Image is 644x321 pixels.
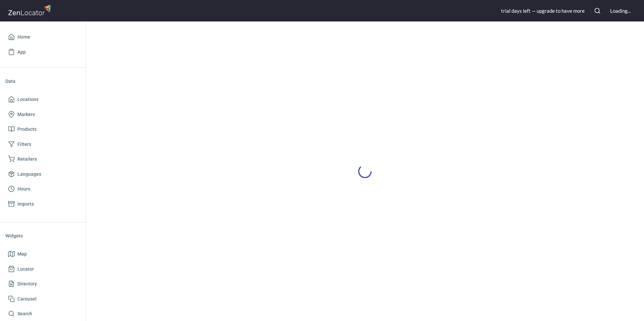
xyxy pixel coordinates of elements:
span: Locator [17,265,34,273]
a: Markers [5,107,80,122]
span: Products [17,125,37,133]
span: Markers [17,110,35,119]
a: Carousel [5,291,80,307]
a: Imports [5,197,80,212]
a: Home [5,30,80,45]
span: Hours [17,185,30,193]
span: Imports [17,200,34,208]
a: Hours [5,181,80,197]
a: Retailers [5,152,80,167]
span: Filters [17,140,31,149]
button: Search [590,3,605,18]
div: trial day s left — upgrade to have more [501,7,585,14]
a: Directory [5,276,80,291]
span: Home [17,33,30,41]
span: Retailers [17,155,37,163]
a: Languages [5,167,80,182]
a: Filters [5,137,80,152]
a: App [5,45,80,60]
li: Widgets [5,228,80,244]
span: Locations [17,95,39,104]
span: Languages [17,170,41,178]
div: Loading... [610,7,631,14]
span: Directory [17,280,37,288]
a: Map [5,247,80,262]
a: Products [5,122,80,137]
span: Carousel [17,295,37,303]
img: zenlocator [8,3,53,17]
a: Locations [5,92,80,107]
span: Map [17,250,27,258]
li: Data [5,73,80,89]
span: App [17,48,26,56]
span: Search [17,310,32,318]
a: Locator [5,262,80,277]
